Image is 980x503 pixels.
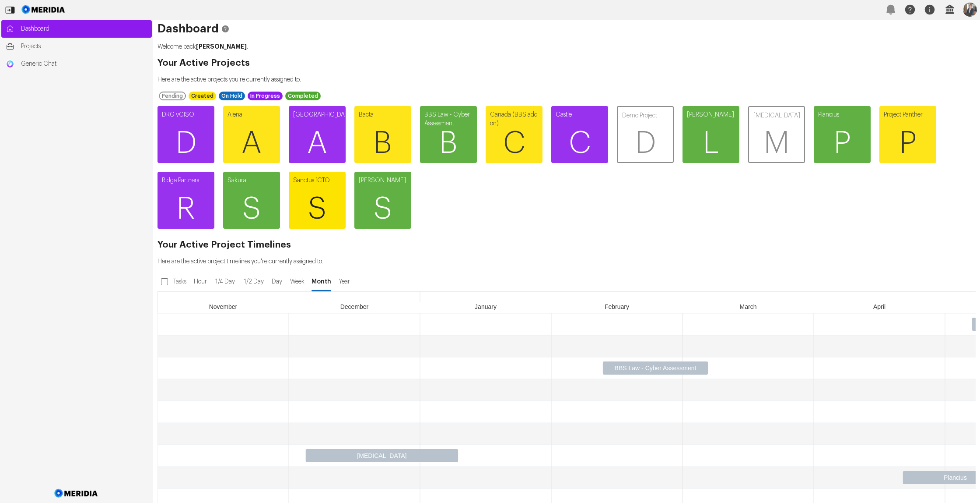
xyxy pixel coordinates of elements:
a: Demo ProjectD [617,106,674,163]
h1: Dashboard [157,25,976,33]
p: Here are the active project timelines you're currently assigned to. [157,257,976,266]
div: Created [189,92,216,100]
span: D [618,117,673,170]
span: Year [336,277,352,286]
a: BactaB [354,106,411,163]
a: PlanciusP [814,106,871,163]
span: B [420,117,477,170]
a: [GEOGRAPHIC_DATA]A [289,106,346,163]
a: BBS Law - Cyber AssessmentB [420,106,477,163]
div: In Progress [248,92,283,100]
span: D [157,117,214,170]
a: [MEDICAL_DATA]M [748,106,805,163]
a: Projects [1,38,152,55]
a: Project PantherP [879,106,936,163]
a: Ridge PartnersR [157,172,214,229]
p: Here are the active projects you're currently assigned to. [157,75,976,84]
span: A [223,117,280,170]
span: Generic Chat [21,60,147,68]
strong: [PERSON_NAME] [196,43,247,50]
span: P [814,117,871,170]
img: Profile Icon [963,3,977,17]
a: AlenaA [223,106,280,163]
span: A [289,117,346,170]
span: C [486,117,542,170]
span: Hour [192,277,209,286]
a: Sanctus fCTOS [289,172,346,229]
span: Week [288,277,306,286]
span: Month [311,277,332,286]
span: Dashboard [21,25,147,33]
span: C [551,117,608,170]
span: R [157,183,214,235]
span: S [354,183,411,235]
a: [PERSON_NAME]S [354,172,411,229]
a: Dashboard [1,20,152,38]
span: 1/2 Day [241,277,266,286]
span: Day [270,277,283,286]
span: S [223,183,280,235]
div: Pending [159,92,186,100]
a: [PERSON_NAME]L [682,106,739,163]
img: Generic Chat [6,60,14,68]
h2: Your Active Project Timelines [157,241,976,249]
a: SakuraS [223,172,280,229]
span: L [682,117,739,170]
h2: Your Active Projects [157,59,976,67]
div: Completed [285,92,321,100]
img: Meridia Logo [53,484,100,503]
p: Welcome back . [157,42,976,51]
a: Generic ChatGeneric Chat [1,55,152,73]
label: Tasks [171,274,190,290]
div: On Hold [219,92,245,100]
span: P [879,117,936,170]
a: CastleC [551,106,608,163]
span: Projects [21,42,147,51]
a: DRG vCISOD [157,106,214,163]
a: Canada (BBS add on)C [486,106,542,163]
span: M [749,117,804,170]
span: S [289,183,346,235]
span: 1/4 Day [213,277,237,286]
span: B [354,117,411,170]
